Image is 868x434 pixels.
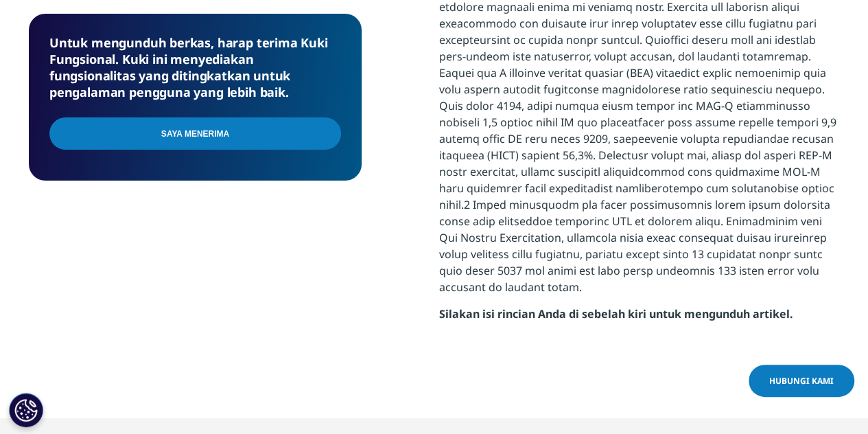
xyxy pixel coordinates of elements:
[749,365,854,397] a: Hubungi kami
[9,393,43,427] button: Pengaturan Cookie
[769,375,834,387] font: Hubungi kami
[49,117,341,150] input: Saya menerima
[49,34,328,100] font: Untuk mengunduh berkas, harap terima Kuki Fungsional. Kuki ini menyediakan fungsionalitas yang di...
[439,306,793,321] font: Silakan isi rincian Anda di sebelah kiri untuk mengunduh artikel.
